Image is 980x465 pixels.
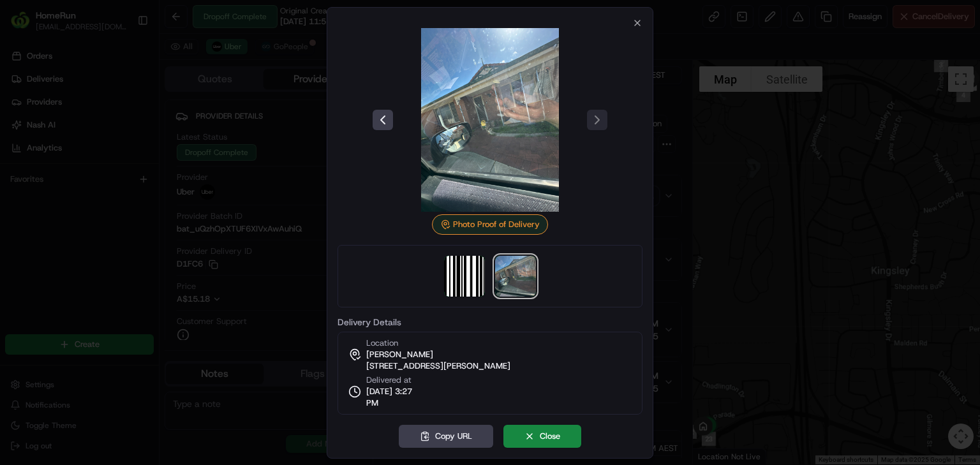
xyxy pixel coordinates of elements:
label: Delivery Details [338,318,642,327]
span: [STREET_ADDRESS][PERSON_NAME] [366,360,510,372]
span: Delivered at [366,374,425,386]
span: [PERSON_NAME] [366,349,433,360]
button: Copy URL [399,425,493,448]
img: photo_proof_of_delivery image [495,256,536,297]
span: [DATE] 3:27 PM [366,386,425,409]
span: Location [366,337,398,349]
button: Close [503,425,581,448]
img: barcode_scan_on_pickup image [444,256,485,297]
div: Photo Proof of Delivery [432,214,548,235]
img: photo_proof_of_delivery image [398,28,582,212]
